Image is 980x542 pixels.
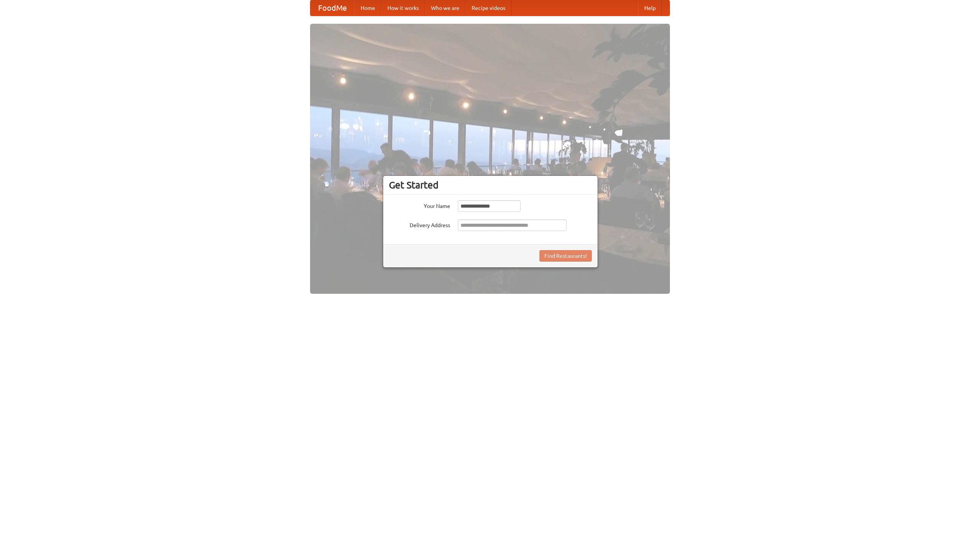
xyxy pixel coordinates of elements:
a: Who we are [425,0,465,16]
label: Your Name [389,200,450,210]
a: Home [354,0,381,16]
a: Recipe videos [465,0,511,16]
a: How it works [381,0,425,16]
label: Delivery Address [389,219,450,229]
button: Find Restaurants! [539,250,592,262]
h3: Get Started [389,179,592,191]
a: Help [638,0,662,16]
a: FoodMe [310,0,354,16]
